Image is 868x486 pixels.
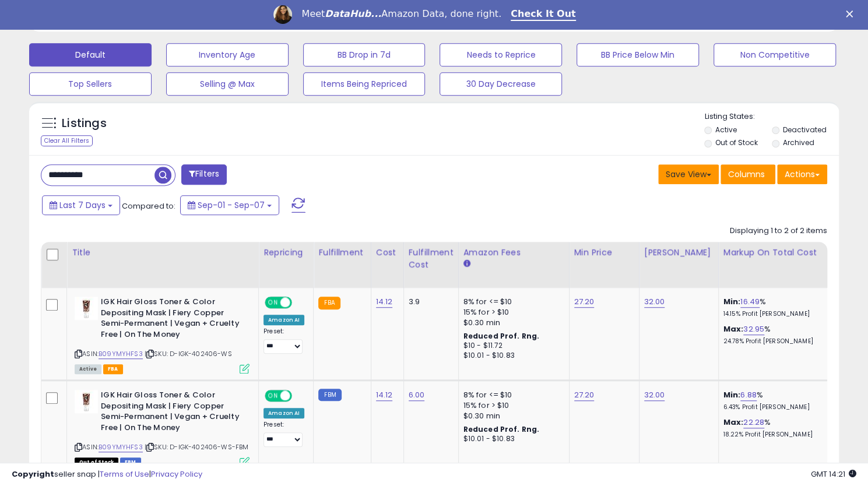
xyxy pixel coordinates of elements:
[463,246,564,259] div: Amazon Fees
[463,341,560,351] div: $10 - $11.72
[318,297,340,309] small: FBA
[409,297,449,307] div: 3.9
[12,469,54,480] strong: Copyright
[75,364,101,374] span: All listings currently available for purchase on Amazon
[723,310,820,318] p: 14.15% Profit [PERSON_NAME]
[574,389,595,401] a: 27.20
[743,323,764,335] a: 32.95
[846,10,858,17] div: Close
[263,327,304,354] div: Preset:
[166,72,289,96] button: Selling @ Max
[463,424,540,434] b: Reduced Prof. Rng.
[718,242,829,288] th: The percentage added to the cost of goods (COGS) that forms the calculator for Min & Max prices.
[99,349,143,359] a: B09YMYHFS3
[440,72,562,96] button: 30 Day Decrease
[463,259,470,269] small: Amazon Fees.
[463,307,560,318] div: 15% for > $10
[740,389,757,401] a: 6.88
[122,200,175,212] span: Compared to:
[463,331,540,341] b: Reduced Prof. Rng.
[72,246,254,259] div: Title
[41,135,93,146] div: Clear All Filters
[723,417,744,428] b: Max:
[723,297,820,318] div: %
[42,195,120,215] button: Last 7 Days
[463,297,560,307] div: 8% for <= $10
[644,246,714,259] div: [PERSON_NAME]
[723,324,820,346] div: %
[511,8,576,21] a: Check It Out
[723,403,820,411] p: 6.43% Profit [PERSON_NAME]
[715,138,758,147] label: Out of Stock
[101,297,243,343] b: IGK Hair Gloss Toner & Color Depositing Mask | Fiery Copper Semi-Permanent | Vegan + Cruelty Free...
[723,337,820,346] p: 24.78% Profit [PERSON_NAME]
[463,318,560,328] div: $0.30 min
[811,469,856,480] span: 2025-09-15 14:21 GMT
[303,43,426,66] button: BB Drop in 7d
[714,43,836,66] button: Non Competitive
[463,411,560,421] div: $0.30 min
[577,43,699,66] button: BB Price Below Min
[166,43,289,66] button: Inventory Age
[723,246,824,259] div: Markup on Total Cost
[145,442,248,452] span: | SKU: D-IGK-402406-WS-FBM
[463,400,560,411] div: 15% for > $10
[100,469,149,480] a: Terms of Use
[290,391,309,401] span: OFF
[721,164,775,184] button: Columns
[318,389,341,401] small: FBM
[263,421,304,447] div: Preset:
[728,168,765,180] span: Columns
[783,125,827,135] label: Deactivated
[723,431,820,439] p: 18.22% Profit [PERSON_NAME]
[644,296,665,308] a: 32.00
[145,349,232,358] span: | SKU: D-IGK-402406-WS
[12,469,202,480] div: seller snap | |
[198,199,265,211] span: Sep-01 - Sep-07
[101,390,243,436] b: IGK Hair Gloss Toner & Color Depositing Mask | Fiery Copper Semi-Permanent | Vegan + Cruelty Free...
[303,72,426,96] button: Items Being Repriced
[62,115,107,132] h5: Listings
[181,164,227,185] button: Filters
[723,417,820,439] div: %
[777,164,827,184] button: Actions
[263,246,308,259] div: Repricing
[723,390,820,411] div: %
[574,246,634,259] div: Min Price
[463,390,560,400] div: 8% for <= $10
[715,125,737,135] label: Active
[29,72,152,96] button: Top Sellers
[723,323,744,334] b: Max:
[409,389,425,401] a: 6.00
[723,389,741,400] b: Min:
[658,164,719,184] button: Save View
[730,226,827,237] div: Displaying 1 to 2 of 2 items
[704,111,839,122] p: Listing States:
[29,43,152,66] button: Default
[463,351,560,361] div: $10.01 - $10.83
[440,43,562,66] button: Needs to Reprice
[783,138,814,147] label: Archived
[180,195,279,215] button: Sep-01 - Sep-07
[376,246,399,259] div: Cost
[59,199,106,211] span: Last 7 Days
[301,8,501,20] div: Meet Amazon Data, done right.
[290,298,309,308] span: OFF
[263,315,304,325] div: Amazon AI
[99,442,143,452] a: B09YMYHFS3
[103,364,123,374] span: FBA
[409,246,454,271] div: Fulfillment Cost
[743,417,764,428] a: 22.28
[266,391,280,401] span: ON
[325,8,381,19] i: DataHub...
[266,298,280,308] span: ON
[75,297,249,372] div: ASIN:
[740,296,760,308] a: 16.49
[151,469,202,480] a: Privacy Policy
[376,296,393,308] a: 14.12
[75,390,98,413] img: 31mIGnSslsL._SL40_.jpg
[273,5,292,24] img: Profile image for Georgie
[574,296,595,308] a: 27.20
[644,389,665,401] a: 32.00
[463,434,560,444] div: $10.01 - $10.83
